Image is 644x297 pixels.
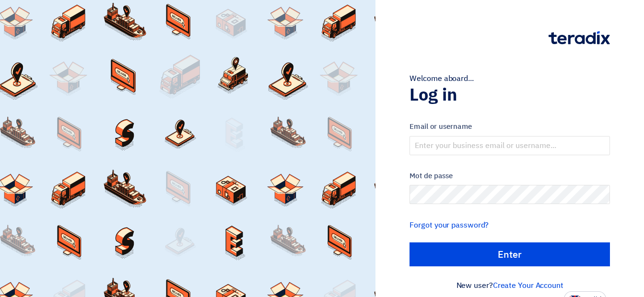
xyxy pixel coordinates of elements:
h1: Log in [410,84,610,105]
a: Forgot your password? [410,219,489,231]
label: Mot de passe [410,171,610,182]
div: Welcome aboard... [410,73,610,84]
a: Create Your Account [493,280,563,291]
label: Email or username [410,121,610,132]
input: Enter [410,242,610,266]
img: Teradix logo [549,31,610,45]
font: New user? [457,280,563,291]
input: Enter your business email or username... [410,136,610,155]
